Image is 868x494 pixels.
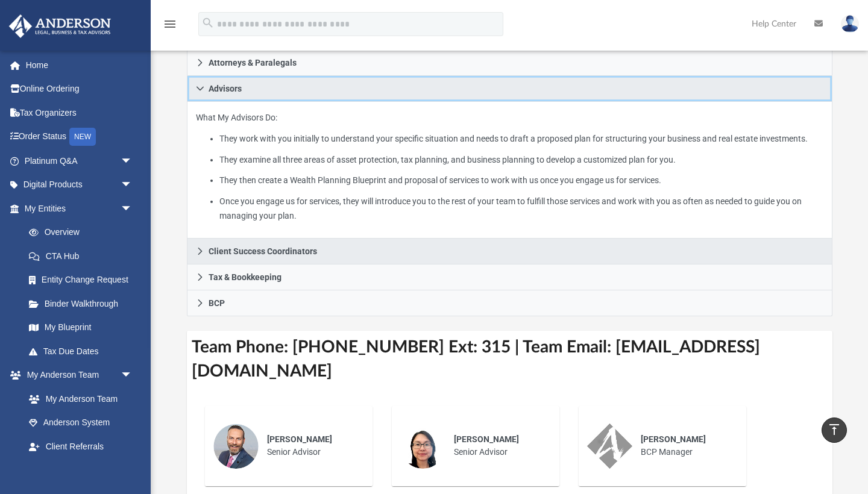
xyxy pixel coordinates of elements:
[196,110,823,224] p: What My Advisors Do:
[632,425,738,467] div: BCP Manager
[17,292,151,316] a: Binder Walkthrough
[187,102,832,239] div: Advisors
[219,152,823,167] li: They examine all three areas of asset protection, tax planning, and business planning to develop ...
[400,424,445,469] img: Bookkeeper Pic
[187,290,832,316] a: BCP
[8,173,151,197] a: Digital Productsarrow_drop_down
[587,424,632,469] img: Anderson
[209,247,317,255] span: Client Success Coordinators
[201,16,215,30] i: search
[187,331,832,387] h3: Team Phone: [PHONE_NUMBER] Ext: 315 | Team Email: [EMAIL_ADDRESS][DOMAIN_NAME]
[219,173,823,188] li: They then create a Wealth Planning Blueprint and proposal of services to work with us once you en...
[209,84,242,93] span: Advisors
[17,339,151,363] a: Tax Due Dates
[17,387,139,411] a: My Anderson Team
[163,23,177,31] a: menu
[841,15,859,33] img: User Pic
[69,128,96,146] div: NEW
[641,434,706,444] span: [PERSON_NAME]
[445,425,551,467] div: Senior Advisor
[17,268,151,292] a: Entity Change Request
[219,131,823,146] li: They work with you initially to understand your specific situation and needs to draft a proposed ...
[8,125,151,149] a: Order StatusNEW
[827,422,841,437] i: vertical_align_top
[187,264,832,290] a: Tax & Bookkeeping
[209,273,281,281] span: Tax & Bookkeeping
[163,17,177,31] i: menu
[187,49,832,76] a: Attorneys & Paralegals
[121,196,145,221] span: arrow_drop_down
[121,149,145,174] span: arrow_drop_down
[259,425,364,467] div: Senior Advisor
[187,239,832,264] a: Client Success Coordinators
[17,244,151,268] a: CTA Hub
[8,363,145,387] a: My Anderson Teamarrow_drop_down
[213,424,259,469] img: Senior Advisor Pic
[5,14,115,38] img: Anderson Advisors Platinum Portal
[454,434,519,444] span: [PERSON_NAME]
[267,434,332,444] span: [PERSON_NAME]
[121,363,145,388] span: arrow_drop_down
[8,196,151,220] a: My Entitiesarrow_drop_down
[187,76,832,102] a: Advisors
[822,417,847,443] a: vertical_align_top
[8,77,151,101] a: Online Ordering
[219,194,823,224] li: Once you engage us for services, they will introduce you to the rest of your team to fulfill thos...
[17,316,145,340] a: My Blueprint
[17,434,145,458] a: Client Referrals
[121,173,145,198] span: arrow_drop_down
[8,101,151,125] a: Tax Organizers
[8,53,151,77] a: Home
[17,411,145,435] a: Anderson System
[8,149,151,173] a: Platinum Q&Aarrow_drop_down
[209,299,225,307] span: BCP
[17,220,151,245] a: Overview
[209,58,297,67] span: Attorneys & Paralegals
